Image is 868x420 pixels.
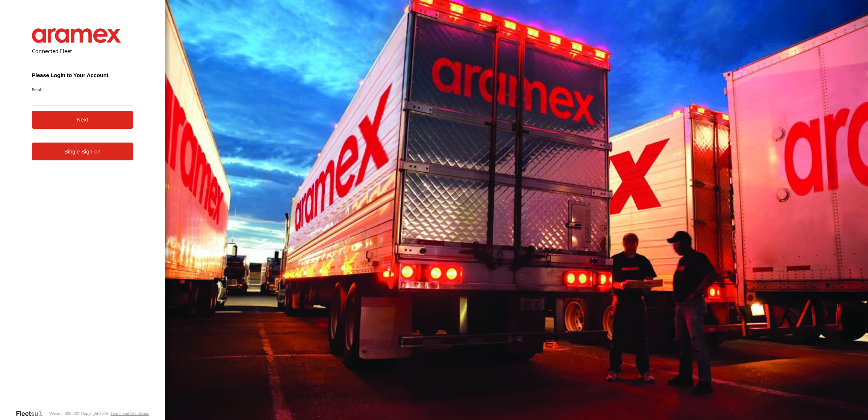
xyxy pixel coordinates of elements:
button: Next [32,111,133,129]
img: Aramex [32,28,121,43]
h3: Please Login to Your Account [32,72,133,78]
div: © Copyright 2025 - [77,411,149,416]
div: Version: 306.00 [49,411,77,416]
label: Email [32,87,133,92]
a: Visit our Website [16,410,49,417]
h2: Connected Fleet [32,47,133,55]
a: Single Sign-on [32,143,133,160]
a: Terms and Conditions [110,411,149,416]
